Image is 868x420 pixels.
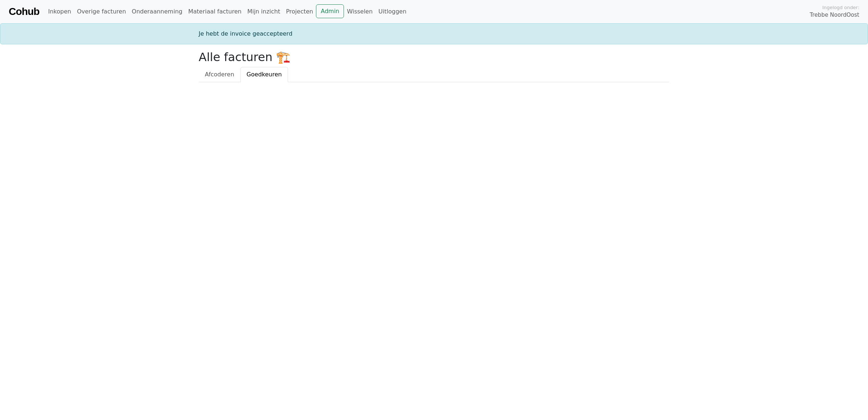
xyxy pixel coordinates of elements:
[810,11,859,19] span: Trebbe NoordOost
[247,71,282,78] span: Goedkeuren
[129,4,185,19] a: Onderaanneming
[822,4,859,11] span: Ingelogd onder:
[316,4,344,18] a: Admin
[185,4,244,19] a: Materiaal facturen
[240,67,288,82] a: Goedkeuren
[194,29,674,38] div: Je hebt de invoice geaccepteerd
[376,4,409,19] a: Uitloggen
[9,3,39,20] a: Cohub
[344,4,376,19] a: Wisselen
[283,4,316,19] a: Projecten
[45,4,74,19] a: Inkopen
[74,4,129,19] a: Overige facturen
[244,4,283,19] a: Mijn inzicht
[199,50,669,64] h2: Alle facturen 🏗️
[205,71,234,78] span: Afcoderen
[199,67,240,82] a: Afcoderen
